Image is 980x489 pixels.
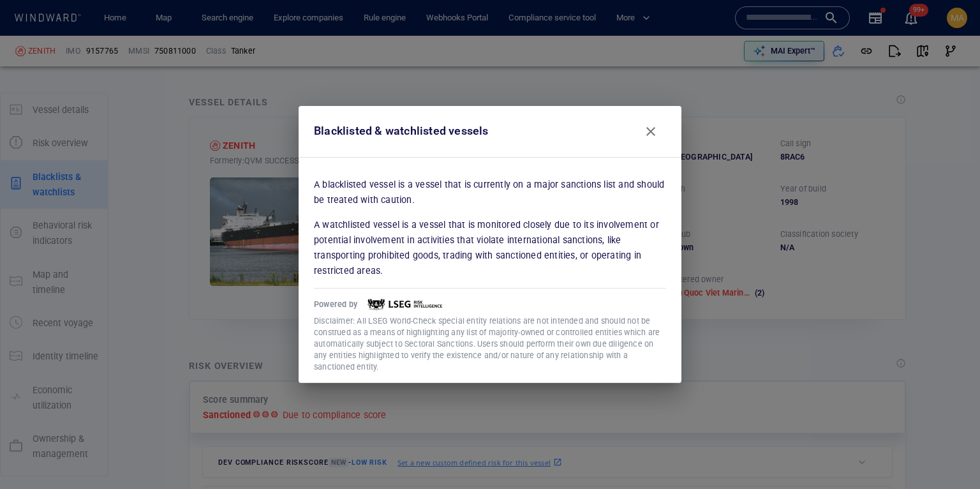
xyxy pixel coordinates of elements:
[314,315,666,372] p: Disclaimer: All LSEG World-Check special entity relations are not intended and should not be cons...
[314,299,367,310] p: Powered by
[314,177,666,208] p: A blacklisted vessel is a vessel that is currently on a major sanctions list and should be treate...
[926,432,970,479] iframe: Chat
[635,116,666,147] button: Close
[314,217,666,279] p: A watchlisted vessel is a vessel that is monitored closely due to its involvement or potential in...
[314,122,489,140] div: Blacklisted & watchlisted vessels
